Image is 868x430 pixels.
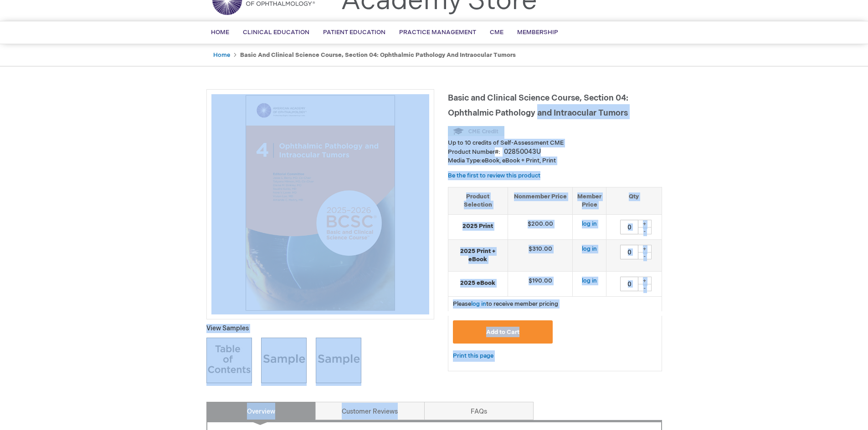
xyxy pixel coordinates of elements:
img: Basic and Clinical Science Course, Section 04: Ophthalmic Pathology and Intraocular Tumors [211,94,429,312]
th: Nonmember Price [508,187,573,214]
img: CME Credit [448,126,504,136]
a: Home [213,51,230,59]
a: Overview [206,402,316,420]
div: + [638,220,652,228]
li: Up to 10 credits of Self-Assessment CME [448,139,662,147]
p: eBook, eBook + Print, Print [448,157,662,165]
div: + [638,277,652,284]
a: log in [582,220,597,228]
div: 02850043U [504,147,541,157]
a: log in [582,277,597,284]
strong: Media Type: [448,157,482,164]
input: Qty [620,220,638,234]
span: Patient Education [323,29,385,36]
td: $310.00 [508,239,573,271]
strong: 2025 Print [453,222,503,231]
span: Add to Cart [486,329,519,336]
td: $190.00 [508,271,573,296]
input: Qty [620,277,638,291]
a: FAQs [424,402,534,420]
strong: 2025 Print + eBook [453,247,503,264]
strong: 2025 eBook [453,279,503,288]
span: Home [211,29,229,36]
th: Qty [606,187,662,214]
strong: Product Number [448,148,500,156]
span: Basic and Clinical Science Course, Section 04: Ophthalmic Pathology and Intraocular Tumors [448,93,628,118]
button: Add to Cart [453,320,553,344]
a: Be the first to review this product [448,172,540,179]
div: - [638,252,652,259]
span: Please to receive member pricing [453,300,558,308]
img: Click to view [316,338,361,383]
span: Clinical Education [243,29,309,36]
th: Product Selection [448,187,508,214]
a: log in [471,300,486,308]
img: Click to view [261,338,307,383]
span: Practice Management [399,29,476,36]
img: Click to view [206,338,252,383]
a: log in [582,245,597,253]
td: $200.00 [508,214,573,239]
span: Membership [517,29,558,36]
a: Print this page [453,350,493,362]
div: - [638,227,652,234]
div: + [638,245,652,253]
p: View Samples [206,324,434,333]
input: Qty [620,245,638,259]
th: Member Price [573,187,606,214]
span: CME [490,29,503,36]
strong: Basic and Clinical Science Course, Section 04: Ophthalmic Pathology and Intraocular Tumors [240,51,516,59]
div: - [638,284,652,291]
a: Customer Reviews [315,402,425,420]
